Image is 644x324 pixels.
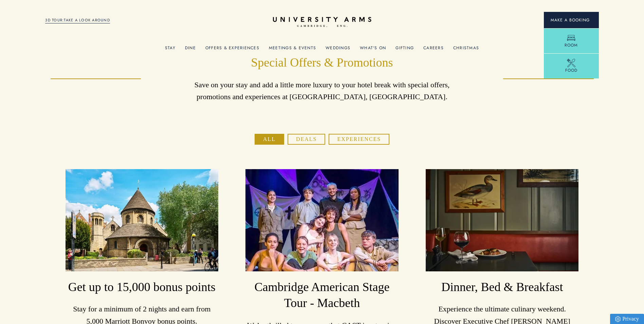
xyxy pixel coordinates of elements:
[273,17,371,28] a: Home
[269,46,316,54] a: Meetings & Events
[329,134,389,145] button: Experiences
[186,79,458,103] p: Save on your stay and add a little more luxury to your hotel break with special offers, promotion...
[66,279,218,295] h3: Get up to 15,000 bonus points
[288,134,326,145] button: Deals
[551,17,592,23] span: Make a Booking
[453,46,479,54] a: Christmas
[360,46,386,54] a: What's On
[186,55,458,71] h1: Special Offers & Promotions
[165,46,176,54] a: Stay
[590,19,592,21] img: Arrow icon
[245,279,398,312] h3: Cambridge American Stage Tour - Macbeth
[423,46,444,54] a: Careers
[610,314,644,324] a: Privacy
[185,46,196,54] a: Dine
[395,46,414,54] a: Gifting
[255,134,284,145] button: All
[326,46,350,54] a: Weddings
[544,12,599,28] button: Make a BookingArrow icon
[205,46,259,54] a: Offers & Experiences
[565,67,577,73] span: Food
[245,169,398,271] img: image-c8454d006a76c629cd640f06d64df91d64b6d178-2880x1180-heif
[426,279,578,295] h3: Dinner, Bed & Breakfast
[66,169,218,271] img: image-a169143ac3192f8fe22129d7686b8569f7c1e8bc-2500x1667-jpg
[544,28,599,53] a: Room
[544,53,599,78] a: Food
[615,316,621,322] img: Privacy
[426,169,578,271] img: image-a84cd6be42fa7fc105742933f10646be5f14c709-3000x2000-jpg
[45,17,110,23] a: 3D TOUR:TAKE A LOOK AROUND
[565,42,578,48] span: Room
